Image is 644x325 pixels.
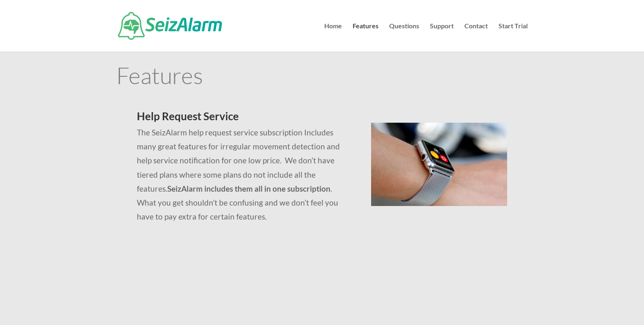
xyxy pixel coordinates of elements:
[353,23,379,52] a: Features
[430,23,454,52] a: Support
[371,123,507,206] img: seizalarm-on-wrist
[137,111,351,126] h2: Help Request Service
[116,64,528,91] h1: Features
[571,293,635,316] iframe: Help widget launcher
[464,23,488,52] a: Contact
[324,23,342,52] a: Home
[137,126,351,224] p: The SeizAlarm help request service subscription Includes many great features for irregular moveme...
[389,23,419,52] a: Questions
[167,184,330,193] strong: SeizAlarm includes them all in one subscription
[499,23,528,52] a: Start Trial
[118,12,222,40] img: SeizAlarm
